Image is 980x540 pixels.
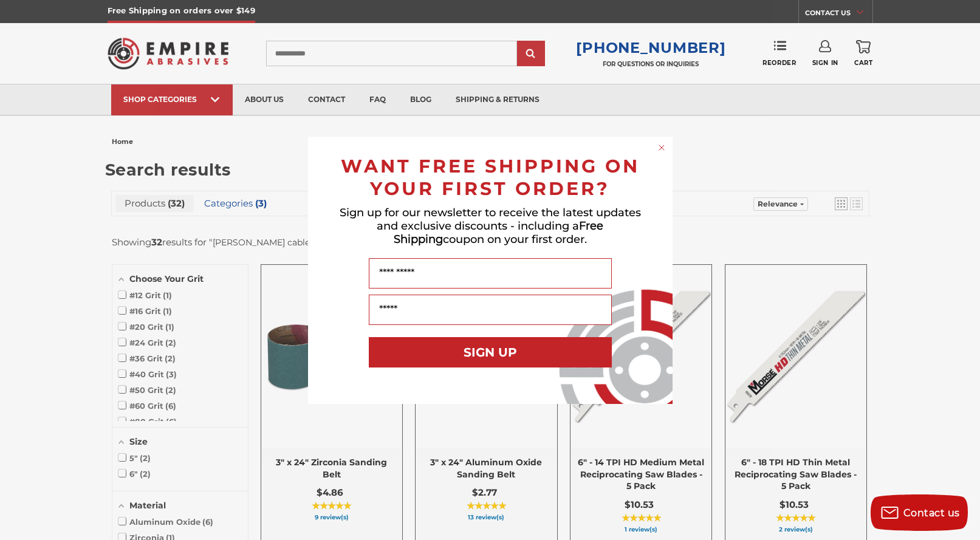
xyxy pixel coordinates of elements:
button: SIGN UP [369,337,612,367]
span: Free Shipping [394,219,604,246]
button: Contact us [871,494,968,531]
span: Contact us [903,507,960,519]
button: Close dialog [656,142,668,154]
span: Sign up for our newsletter to receive the latest updates and exclusive discounts - including a co... [340,206,641,246]
span: WANT FREE SHIPPING ON YOUR FIRST ORDER? [341,155,640,200]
